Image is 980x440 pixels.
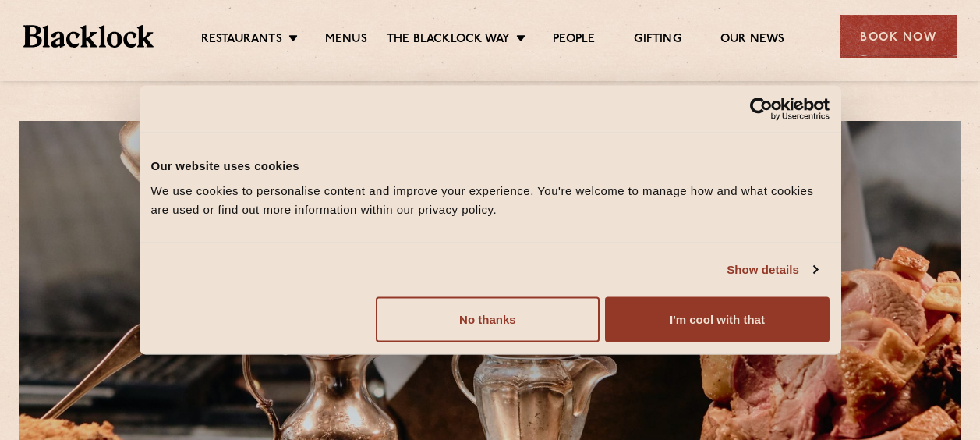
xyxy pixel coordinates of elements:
[727,261,817,279] a: Show details
[387,32,510,49] a: The Blacklock Way
[840,15,957,58] div: Book Now
[376,296,600,342] button: No thanks
[553,32,595,49] a: People
[151,181,830,218] div: We use cookies to personalise content and improve your experience. You're welcome to manage how a...
[23,25,154,47] img: BL_Textured_Logo-footer-cropped.svg
[605,296,829,342] button: I'm cool with that
[151,157,830,176] div: Our website uses cookies
[693,98,830,121] a: Usercentrics Cookiebot - opens in a new window
[325,32,367,49] a: Menus
[720,32,785,49] a: Our News
[201,32,282,49] a: Restaurants
[634,32,681,49] a: Gifting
